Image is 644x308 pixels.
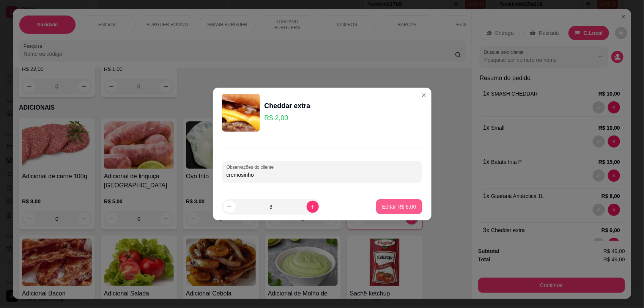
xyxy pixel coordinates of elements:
p: Editar R$ 6,00 [382,203,416,211]
button: increase-product-quantity [307,201,319,213]
div: Cheddar extra [265,101,310,111]
button: decrease-product-quantity [224,201,236,213]
button: Close [418,89,430,101]
p: R$ 2,00 [265,113,310,123]
input: Observações do cliente [227,171,418,179]
label: Observações do cliente [227,164,276,170]
img: product-image [222,94,260,132]
button: Editar R$ 6,00 [376,199,422,214]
